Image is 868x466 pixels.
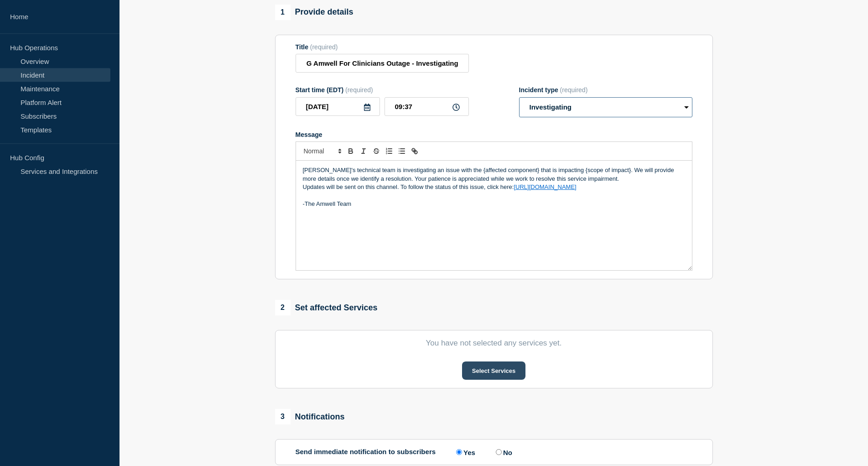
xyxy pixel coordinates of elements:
p: Updates will be sent on this channel. To follow the status of this issue, click here: [303,183,685,191]
span: (required) [345,86,373,94]
span: Font size [300,146,344,157]
input: No [496,449,502,455]
span: (required) [310,43,338,51]
p: You have not selected any services yet. [296,339,692,348]
select: Incident type [519,97,692,117]
button: Select Services [462,361,525,380]
div: Incident type [519,86,692,94]
button: Toggle bold text [344,146,357,157]
span: 1 [275,5,291,20]
div: Notifications [275,409,345,424]
span: 2 [275,300,291,315]
div: Message [296,131,692,138]
label: No [494,448,512,456]
div: Set affected Services [275,300,378,315]
p: [PERSON_NAME]'s technical team is investigating an issue with the {affected component} that is im... [303,166,685,183]
button: Toggle italic text [357,146,370,157]
input: Yes [456,449,462,455]
input: HH:MM [385,97,469,116]
div: Send immediate notification to subscribers [296,448,692,456]
button: Toggle ordered list [383,146,395,157]
button: Toggle link [408,146,421,157]
button: Toggle bulleted list [395,146,408,157]
input: Title [296,54,469,73]
div: Start time (EDT) [296,86,469,94]
input: YYYY-MM-DD [296,97,380,116]
span: (required) [560,86,588,94]
p: -The Amwell Team [303,200,685,208]
label: Yes [454,448,475,456]
div: Provide details [275,5,353,20]
button: Toggle strikethrough text [370,146,383,157]
a: [URL][DOMAIN_NAME] [514,183,576,190]
div: Title [296,43,469,51]
span: 3 [275,409,291,424]
p: Send immediate notification to subscribers [296,448,436,456]
div: Message [296,161,692,270]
